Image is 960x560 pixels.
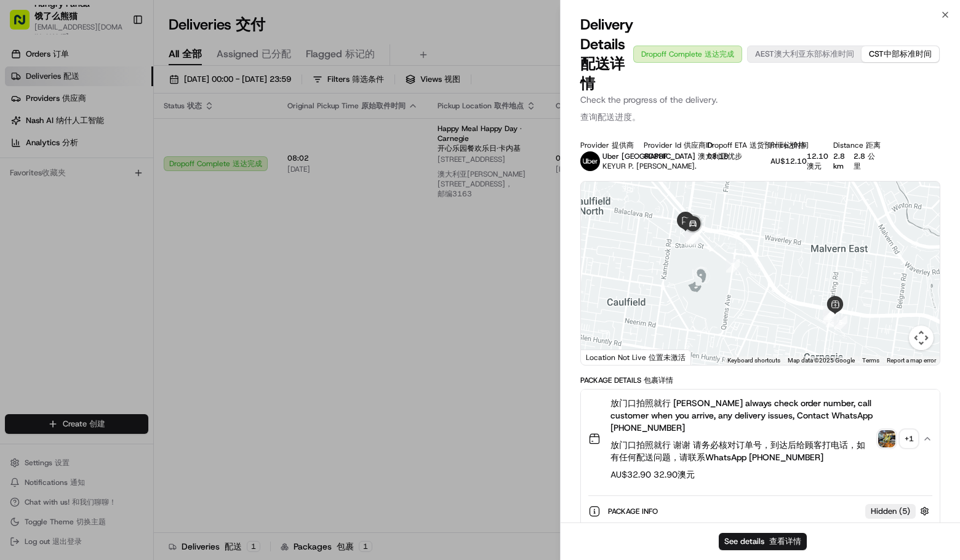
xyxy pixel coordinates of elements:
span: 查看详情 [769,536,801,546]
img: 1736555255976-a54dd68f-1ca7-489b-9aae-adbdc363a1c4 [12,118,34,140]
span: API Documentation [116,275,198,287]
div: Provider [580,140,624,150]
span: 8月19日 [109,191,138,201]
p: Check the progress of the delivery. [580,94,940,128]
span: 供应商ID [684,140,713,150]
div: 📗 [12,276,22,286]
img: uber-new-logo.jpeg [580,151,600,171]
span: • [102,191,106,201]
div: 4 [823,306,837,320]
span: AU$32.90 [610,468,873,481]
span: 12.10澳元 [807,151,828,171]
span: 提供商 [612,140,634,150]
span: 配送详情 [580,54,625,94]
button: Keyboard shortcuts [727,356,780,365]
a: Terms (opens in new tab) [862,357,879,364]
a: 📗Knowledge Base [7,270,99,292]
div: 5 [834,316,847,329]
a: 💻API Documentation [99,270,202,292]
div: Distance [833,140,877,150]
button: 放门口拍照就行 [PERSON_NAME] always check order number, call customer when you arrive, any delivery issu... [581,390,940,488]
span: 送货预计到达时间 [750,140,809,150]
span: 放门口拍照就行 谢谢 请务必核对订单号，到达后给顾客打电话，如有任何配送问题，请联系WhatsApp [PHONE_NUMBER] [610,439,865,463]
span: Delivery Details [580,15,633,94]
div: Past conversations [12,160,82,170]
div: Location Not Live [581,350,691,365]
a: Report a map error [887,357,936,364]
div: 3 [823,309,836,322]
span: [PERSON_NAME]. [636,161,697,171]
span: 澳大利亚东部标准时间 [774,49,854,59]
div: + 1 [900,430,918,447]
button: Hidden (5) [865,503,932,519]
span: Pylon [122,305,149,314]
div: We're available if you need us! [55,130,169,140]
span: Hidden ( 5 ) [871,506,910,517]
span: [PERSON_NAME] [38,191,100,201]
input: Clear [32,79,203,92]
div: Price [770,140,814,150]
button: See all [191,158,224,172]
span: • [41,224,45,234]
div: 8 [684,232,698,246]
p: Welcome 👋 [12,49,224,69]
div: Start new chat [55,118,202,130]
button: Map camera controls [909,326,934,350]
span: 价格 [791,140,806,150]
div: Dropoff ETA [707,140,751,150]
div: Package Details [580,375,940,385]
div: 08:18 [707,151,751,161]
span: 包裹详情 [644,375,673,385]
span: 澳大利亚优步 [698,151,742,161]
a: Open this area in Google Maps (opens a new window) [584,349,625,365]
div: 7 [726,259,740,273]
img: 1753817452368-0c19585d-7be3-40d9-9a41-2dc781b3d1eb [26,118,48,140]
img: 1736555255976-a54dd68f-1ca7-489b-9aae-adbdc363a1c4 [25,191,34,201]
img: Bea Lacdao [12,179,32,199]
button: AEST [748,46,862,62]
span: 2.8 公里 [854,151,875,171]
a: Powered byPylon [87,305,149,314]
div: Provider Id [644,140,687,150]
button: Start new chat [209,121,224,136]
span: Uber [GEOGRAPHIC_DATA] [602,151,742,161]
button: photo_proof_of_pickup image+1 [878,430,918,447]
span: 放门口拍照就行 [PERSON_NAME] always check order number, call customer when you arrive, any delivery issu... [610,397,873,468]
img: Google [584,349,625,365]
span: KEYUR P. [602,161,697,171]
span: 中部标准时间 [884,49,932,59]
span: 距离 [866,140,881,150]
button: See details 查看详情 [719,533,807,550]
span: Map data ©2025 Google [788,357,855,364]
span: Knowledge Base [25,275,94,287]
span: 查询配送进度。 [580,111,641,122]
img: photo_proof_of_pickup image [878,430,895,447]
img: Nash [12,12,37,37]
span: 8月15日 [47,224,76,234]
button: CST [862,46,939,62]
button: 8D88F [644,151,667,161]
div: AU$12.10 [770,151,814,171]
div: 9 [686,231,700,244]
span: 32.90澳元 [654,469,695,480]
span: Package Info [608,506,660,516]
div: 2.8 km [833,151,877,171]
span: 位置未激活 [649,353,686,362]
div: 💻 [104,276,114,286]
